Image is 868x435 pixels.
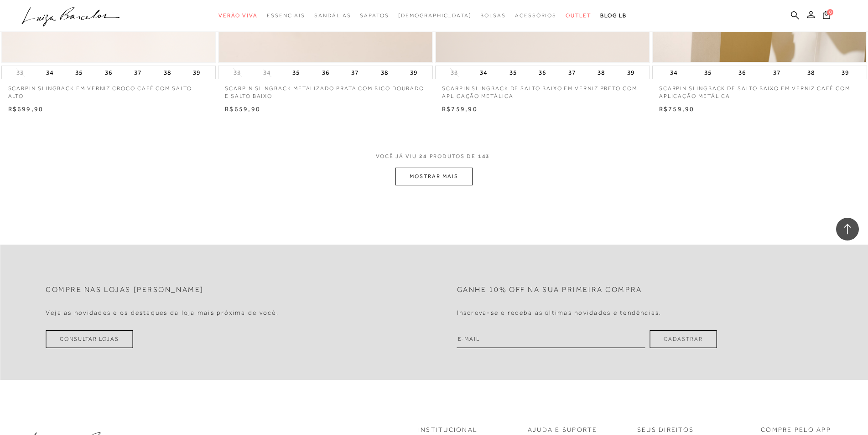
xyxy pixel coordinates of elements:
button: 39 [624,66,637,79]
a: SCARPIN SLINGBACK METALIZADO PRATA COM BICO DOURADO E SALTO BAIXO [218,79,433,100]
span: VOCÊ JÁ VIU PRODUTOS DE [376,153,493,159]
button: 37 [566,66,578,79]
input: E-mail [457,330,645,348]
span: 24 [419,153,427,159]
button: 39 [839,66,852,79]
p: COMPRE PELO APP [761,425,831,435]
button: 36 [319,66,332,79]
button: 35 [507,66,520,79]
a: categoryNavScreenReaderText [360,7,389,24]
button: 37 [348,66,361,79]
button: 38 [378,66,391,79]
a: SCARPIN SLINGBACK DE SALTO BAIXO EM VERNIZ CAFÉ COM APLICAÇÃO METÁLICA [652,79,867,100]
span: Outlet [566,12,591,19]
a: categoryNavScreenReaderText [314,7,351,24]
h4: Veja as novidades e os destaques da loja mais próxima de você. [46,309,279,317]
button: 36 [102,66,115,79]
button: 35 [702,66,714,79]
a: categoryNavScreenReaderText [515,7,556,24]
span: Sandálias [314,12,351,19]
button: 0 [820,10,833,22]
h2: Ganhe 10% off na sua primeira compra [457,286,642,294]
a: BLOG LB [600,7,627,24]
button: 37 [770,66,783,79]
span: Essenciais [267,12,305,19]
span: Acessórios [515,12,556,19]
a: categoryNavScreenReaderText [566,7,591,24]
span: R$759,90 [442,105,478,113]
button: Cadastrar [650,330,717,348]
span: Verão Viva [218,12,258,19]
button: 33 [14,68,26,77]
button: 39 [407,66,420,79]
span: [DEMOGRAPHIC_DATA] [398,12,472,19]
button: 34 [477,66,490,79]
a: categoryNavScreenReaderText [267,7,305,24]
button: 34 [667,66,680,79]
span: R$659,90 [225,105,260,113]
button: 33 [231,68,244,77]
button: 36 [736,66,748,79]
a: Consultar Lojas [46,330,133,348]
a: categoryNavScreenReaderText [480,7,506,24]
p: Institucional [418,425,478,435]
a: categoryNavScreenReaderText [218,7,258,24]
p: Seus Direitos [637,425,694,435]
a: noSubCategoriesText [398,7,472,24]
span: R$759,90 [659,105,695,113]
a: SCARPIN SLINGBACK DE SALTO BAIXO EM VERNIZ PRETO COM APLICAÇÃO METÁLICA [435,79,650,100]
button: 38 [161,66,174,79]
button: 37 [131,66,144,79]
span: R$699,90 [8,105,44,113]
h2: Compre nas lojas [PERSON_NAME] [46,286,204,294]
button: 33 [448,68,461,77]
span: 143 [478,153,490,159]
a: SCARPIN SLINGBACK EM VERNIZ CROCO CAFÉ COM SALTO ALTO [1,79,216,100]
button: 38 [805,66,817,79]
button: 39 [190,66,203,79]
button: 38 [595,66,608,79]
h4: Inscreva-se e receba as últimas novidades e tendências. [457,309,662,317]
button: 35 [290,66,302,79]
span: Bolsas [480,12,506,19]
button: 35 [73,66,85,79]
button: MOSTRAR MAIS [395,168,472,185]
button: 34 [43,66,56,79]
button: 34 [260,68,273,77]
span: 0 [827,9,833,15]
button: 36 [536,66,549,79]
span: Sapatos [360,12,389,19]
p: Ajuda e Suporte [528,425,598,435]
span: BLOG LB [600,12,627,19]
